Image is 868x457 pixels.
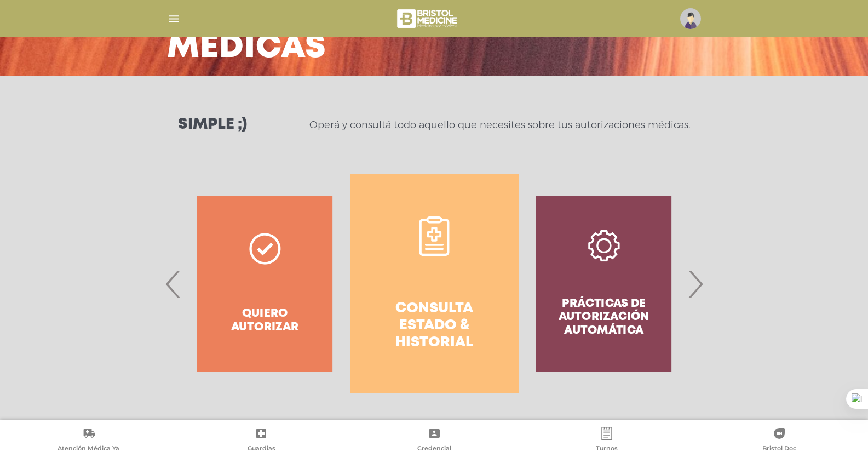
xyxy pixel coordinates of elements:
span: Atención Médica Ya [58,444,119,454]
a: Atención Médica Ya [2,427,175,455]
img: bristol-medicine-blanco.png [395,5,461,32]
span: Turnos [596,444,618,454]
p: Operá y consultá todo aquello que necesites sobre tus autorizaciones médicas. [309,118,690,132]
a: Consulta estado & historial [350,174,519,393]
a: Credencial [348,427,520,455]
span: Bristol Doc [762,444,796,454]
a: Turnos [520,427,693,455]
img: Cober_menu-lines-white.svg [167,12,181,26]
a: Bristol Doc [693,427,866,455]
span: Credencial [417,444,451,454]
h4: Consulta estado & historial [370,300,499,352]
span: Guardias [248,444,275,454]
span: Next [685,254,706,313]
span: Previous [163,254,184,313]
h3: Simple ;) [178,117,247,133]
a: Guardias [175,427,347,455]
h3: Autorizaciones médicas [167,5,475,62]
img: profile-placeholder.svg [680,8,701,29]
